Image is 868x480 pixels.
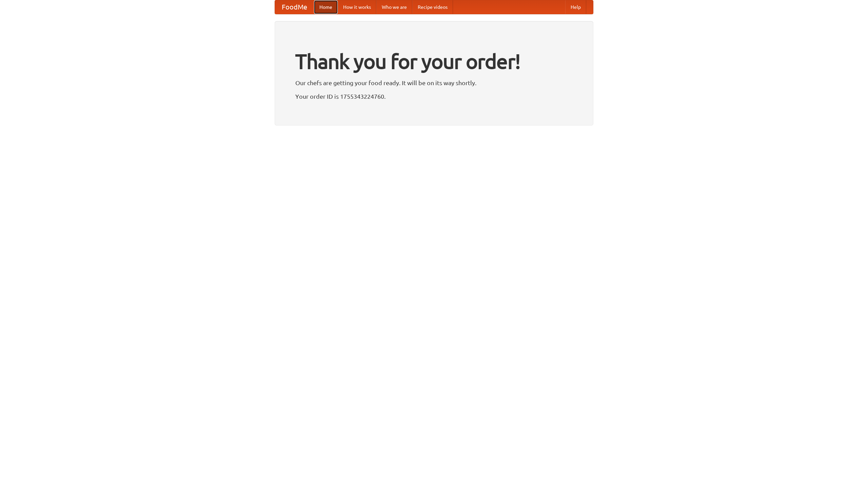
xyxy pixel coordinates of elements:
[295,91,573,101] p: Your order ID is 1755343224760.
[314,0,338,14] a: Home
[565,0,586,14] a: Help
[376,0,412,14] a: Who we are
[275,0,314,14] a: FoodMe
[295,78,573,88] p: Our chefs are getting your food ready. It will be on its way shortly.
[338,0,376,14] a: How it works
[295,45,573,78] h1: Thank you for your order!
[412,0,453,14] a: Recipe videos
